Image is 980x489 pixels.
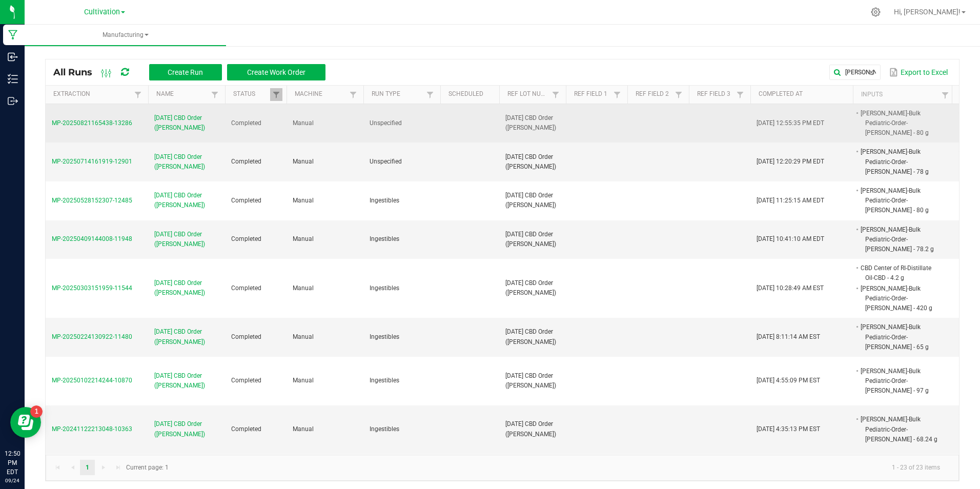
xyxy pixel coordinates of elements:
span: Manual [293,158,314,165]
inline-svg: Manufacturing [8,30,18,40]
button: Export to Excel [887,64,950,81]
li: [PERSON_NAME]-Bulk Pediatric-Order-[PERSON_NAME] - 78.2 g [859,225,940,255]
kendo-pager-info: 1 - 23 of 23 items [175,459,948,476]
li: [PERSON_NAME]-Bulk Pediatric-Order-[PERSON_NAME] - 420 g [859,283,940,314]
span: [DATE] CBD Order ([PERSON_NAME]) [154,152,219,172]
li: [PERSON_NAME]-Bulk Pediatric-Order-[PERSON_NAME] - 80 g [859,108,940,138]
a: Filter [734,88,746,101]
span: Ingestibles [370,425,399,433]
span: [DATE] 12:55:35 PM EDT [757,119,824,127]
a: Filter [549,88,562,101]
span: Completed [231,425,261,433]
a: Filter [939,89,951,101]
span: Create Run [168,68,203,76]
a: Filter [672,88,685,101]
div: Manage settings [869,7,882,17]
span: Unspecified [370,158,402,165]
span: Completed [231,235,261,242]
span: [DATE] CBD Order ([PERSON_NAME]) [505,372,556,389]
span: Manual [293,197,314,204]
a: Completed AtSortable [759,90,849,98]
span: Manual [293,377,314,384]
span: Completed [231,284,261,292]
span: MP-20250224130922-11480 [52,333,132,340]
span: clear [867,68,875,76]
span: [DATE] 4:55:09 PM EST [757,377,820,384]
span: Manual [293,333,314,340]
inline-svg: Inventory [8,74,18,84]
span: Manual [293,425,314,433]
span: [DATE] 10:41:10 AM EDT [757,235,824,242]
a: Ref Field 3Sortable [697,90,733,98]
a: Ref Lot NumberSortable [507,90,549,98]
button: Create Run [149,64,222,80]
span: Manual [293,119,314,127]
a: MachineSortable [295,90,346,98]
th: Inputs [853,86,955,104]
kendo-pager: Current page: 1 [46,455,959,481]
span: [DATE] CBD Order ([PERSON_NAME]) [505,231,556,248]
inline-svg: Outbound [8,96,18,106]
span: Cultivation [84,8,120,16]
span: [DATE] 11:25:15 AM EDT [757,197,824,204]
li: [PERSON_NAME]-Bulk Pediatric-Order-[PERSON_NAME] - 65 g [859,322,940,352]
span: Ingestibles [370,377,399,384]
span: [DATE] CBD Order ([PERSON_NAME]) [505,420,556,437]
inline-svg: Inbound [8,52,18,62]
a: ScheduledSortable [448,90,495,98]
a: Filter [270,88,282,101]
span: Completed [231,158,261,165]
p: 12:50 PM EDT [5,449,20,477]
div: All Runs [53,64,333,81]
span: [DATE] CBD Order ([PERSON_NAME]) [154,278,219,298]
span: Completed [231,333,261,340]
span: MP-20241122213048-10363 [52,425,132,433]
span: Create Work Order [247,68,305,76]
a: Ref Field 1Sortable [574,90,610,98]
a: Manufacturing [25,25,226,46]
span: MP-20250821165438-13286 [52,119,132,127]
span: Ingestibles [370,333,399,340]
span: Manual [293,235,314,242]
span: [DATE] 4:35:13 PM EST [757,425,820,433]
span: MP-20250303151959-11544 [52,284,132,292]
span: Manufacturing [25,31,226,39]
span: MP-20250102214244-10870 [52,377,132,384]
span: MP-20250409144008-11948 [52,235,132,242]
a: Run TypeSortable [372,90,423,98]
input: Search by Run Name, Extraction, Machine, or Lot Number [829,65,881,80]
span: [DATE] 8:11:14 AM EST [757,333,820,340]
span: [DATE] CBD Order ([PERSON_NAME]) [505,328,556,345]
a: NameSortable [156,90,208,98]
span: [DATE] CBD Order ([PERSON_NAME]) [154,371,219,391]
span: Completed [231,119,261,127]
span: [DATE] CBD Order ([PERSON_NAME]) [154,191,219,210]
li: [PERSON_NAME]-Bulk Pediatric-Order-[PERSON_NAME] - 78 g [859,147,940,177]
span: [DATE] 12:20:29 PM EDT [757,158,824,165]
p: 09/24 [5,477,20,484]
a: Filter [347,88,359,101]
span: Manual [293,284,314,292]
span: MP-20250528152307-12485 [52,197,132,204]
iframe: Resource center unread badge [30,405,43,418]
span: [DATE] CBD Order ([PERSON_NAME]) [505,114,556,131]
li: [PERSON_NAME]-Bulk Pediatric-Order-[PERSON_NAME] - 68.24 g [859,414,940,444]
span: Ingestibles [370,235,399,242]
a: Filter [611,88,623,101]
span: [DATE] CBD Order ([PERSON_NAME]) [154,230,219,249]
span: [DATE] CBD Order ([PERSON_NAME]) [505,192,556,209]
a: StatusSortable [233,90,270,98]
li: [PERSON_NAME]-Bulk Pediatric-Order-[PERSON_NAME] - 97 g [859,366,940,396]
button: Create Work Order [227,64,325,80]
span: Completed [231,197,261,204]
li: [PERSON_NAME]-Bulk Pediatric-Order-[PERSON_NAME] - 80 g [859,186,940,216]
a: Page 1 [80,460,95,475]
a: Filter [132,88,144,101]
span: Ingestibles [370,197,399,204]
a: Filter [424,88,436,101]
span: [DATE] CBD Order ([PERSON_NAME]) [154,327,219,347]
span: [DATE] CBD Order ([PERSON_NAME]) [154,419,219,439]
a: Ref Field 2Sortable [636,90,672,98]
span: [DATE] CBD Order ([PERSON_NAME]) [154,113,219,133]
